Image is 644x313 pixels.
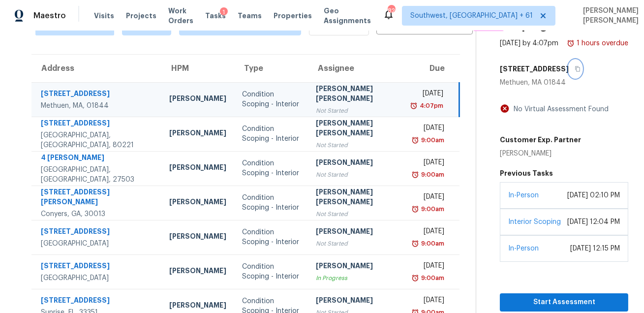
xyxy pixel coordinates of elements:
button: Start Assessment [500,293,628,312]
div: Condition Scoping - Interior [242,158,300,178]
button: Create a Task [473,15,504,31]
a: In-Person [508,192,539,199]
div: Condition Scoping - Interior [242,90,300,109]
div: [DATE] by 4:07pm [500,38,558,48]
div: Methuen, MA, 01844 [41,101,153,111]
div: Conyers, GA, 30013 [41,209,153,219]
div: [PERSON_NAME] [316,261,399,273]
div: [STREET_ADDRESS] [41,226,153,239]
div: Condition Scoping - Interior [242,193,300,213]
img: Overdue Alarm Icon [411,135,419,145]
img: Overdue Alarm Icon [410,101,418,111]
span: Southwest, [GEOGRAPHIC_DATA] + 61 [410,11,533,21]
div: [GEOGRAPHIC_DATA], [GEOGRAPHIC_DATA], 27503 [41,165,153,185]
div: [STREET_ADDRESS] [41,261,153,273]
img: Overdue Alarm Icon [411,170,419,180]
div: 1 [220,7,228,17]
div: 1 hours overdue [575,38,628,48]
h5: Customer Exp. Partner [500,135,581,145]
div: [DATE] [414,157,444,170]
span: Projects [126,11,156,21]
div: [PERSON_NAME] [169,266,226,278]
span: [PERSON_NAME] [PERSON_NAME] [579,6,639,26]
div: [PERSON_NAME] [316,226,399,239]
div: [PERSON_NAME] [PERSON_NAME] [316,84,399,106]
a: In-Person [508,245,539,252]
div: No Virtual Assessment Found [510,104,609,114]
img: Overdue Alarm Icon [411,204,419,214]
div: 822 [388,6,395,16]
img: Overdue Alarm Icon [411,239,419,249]
div: 9:00am [419,204,444,214]
div: [DATE] 12:04 PM [567,217,620,227]
th: Type [234,55,308,82]
div: [PERSON_NAME] [316,157,399,170]
div: [STREET_ADDRESS] [41,295,153,308]
div: Not Started [316,209,399,219]
h5: Previous Tasks [500,168,628,178]
span: Properties [274,11,312,21]
div: [DATE] 02:10 PM [567,190,620,200]
div: [PERSON_NAME] [169,94,226,106]
div: 4 [PERSON_NAME] [41,153,153,165]
div: [PERSON_NAME] [169,197,226,209]
div: Methuen, MA 01844 [500,78,628,88]
span: Start Assessment [508,296,620,309]
th: Due [406,55,460,82]
div: Not Started [316,106,399,116]
div: [GEOGRAPHIC_DATA] [41,273,153,283]
div: [STREET_ADDRESS] [41,89,153,101]
th: HPM [161,55,234,82]
h5: [STREET_ADDRESS] [500,64,569,74]
div: [PERSON_NAME] [169,162,226,175]
div: Not Started [316,170,399,180]
div: 9:00am [419,239,444,249]
div: 9:00am [419,135,444,145]
span: Tasks [205,12,226,19]
th: Assignee [308,55,407,82]
div: [STREET_ADDRESS][PERSON_NAME] [41,187,153,209]
div: [PERSON_NAME] [500,149,581,158]
div: [DATE] [414,295,444,308]
div: [PERSON_NAME] [PERSON_NAME] [316,187,399,209]
div: In Progress [316,273,399,283]
img: Overdue Alarm Icon [567,38,575,48]
span: Visits [94,11,114,21]
div: 9:00am [419,170,444,180]
div: [GEOGRAPHIC_DATA] [41,239,153,249]
div: [PERSON_NAME] [169,128,226,140]
div: [DATE] [414,123,444,135]
img: Overdue Alarm Icon [411,273,419,283]
div: 9:00am [419,273,444,283]
div: [DATE] [414,89,443,101]
span: Teams [238,11,262,21]
div: [PERSON_NAME] [PERSON_NAME] [316,118,399,140]
img: Artifact Not Present Icon [500,103,510,114]
div: [PERSON_NAME] [169,231,226,244]
span: Maestro [33,11,66,21]
div: [STREET_ADDRESS] [41,118,153,130]
div: 4:07pm [418,101,443,111]
div: [PERSON_NAME] [169,300,226,313]
div: Not Started [316,239,399,249]
div: [DATE] [414,226,444,239]
div: [PERSON_NAME] [316,295,399,308]
a: Interior Scoping [508,219,561,225]
div: Condition Scoping - Interior [242,124,300,144]
div: [DATE] 12:15 PM [570,244,620,253]
div: [DATE] [414,261,444,273]
div: Condition Scoping - Interior [242,227,300,247]
span: Work Orders [168,6,193,26]
div: [GEOGRAPHIC_DATA], [GEOGRAPHIC_DATA], 80221 [41,130,153,150]
div: [DATE] [414,192,444,204]
th: Address [31,55,161,82]
div: Condition Scoping - Interior [242,262,300,282]
span: Geo Assignments [324,6,371,26]
div: Not Started [316,140,399,150]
